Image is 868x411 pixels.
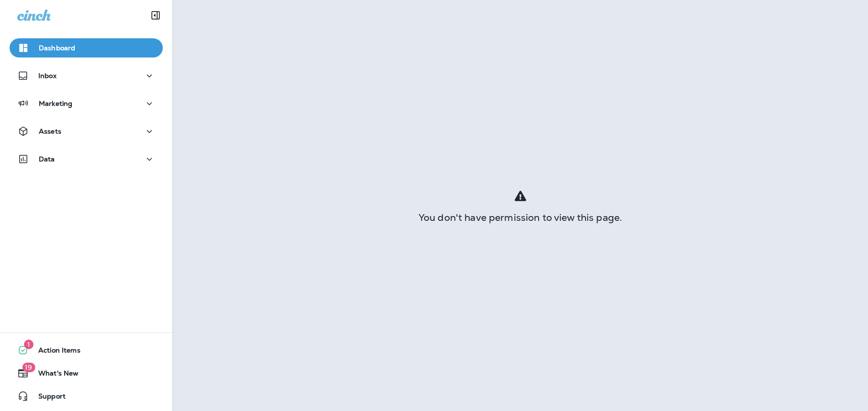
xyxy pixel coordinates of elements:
button: 1Action Items [10,341,163,360]
span: 1 [24,340,34,349]
span: Action Items [29,346,80,358]
span: Support [29,392,66,404]
p: Assets [39,127,61,135]
div: You don't have permission to view this page. [172,214,868,221]
button: Collapse Sidebar [142,6,169,25]
p: Dashboard [39,44,75,52]
button: Data [10,149,163,169]
p: Data [39,155,55,163]
button: Support [10,387,163,406]
button: Inbox [10,66,163,85]
span: What's New [29,369,79,381]
button: Marketing [10,94,163,113]
p: Marketing [39,100,72,107]
p: Inbox [38,72,56,80]
button: 19What's New [10,364,163,383]
span: 19 [22,363,35,372]
button: Dashboard [10,38,163,57]
button: Assets [10,122,163,141]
